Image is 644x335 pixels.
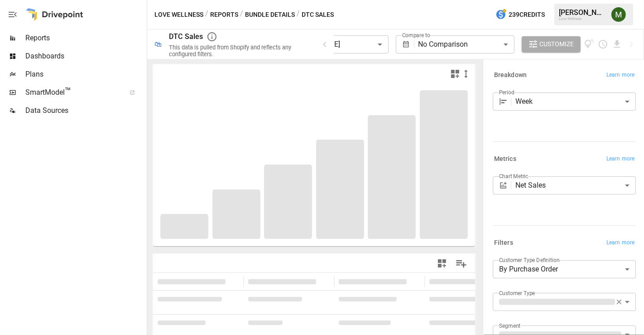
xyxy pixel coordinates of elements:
[522,36,581,53] button: Customize
[408,275,420,288] button: Sort
[584,36,595,53] button: View documentation
[25,105,145,116] span: Data Sources
[612,39,622,49] button: Download report
[499,88,514,96] label: Period
[559,8,606,17] div: [PERSON_NAME]
[169,32,203,41] div: DTC Sales
[499,256,560,264] label: Customer Type Definition
[515,92,636,111] div: Week
[154,40,162,49] div: 🛍
[499,289,535,297] label: Customer Type
[559,17,606,21] div: Love Wellness
[25,33,145,44] span: Reports
[606,238,634,248] span: Learn more
[292,35,388,53] div: [DATE] - [DATE]
[402,31,430,39] label: Compare to
[169,44,308,58] div: This data is pulled from Shopify and reflects any configured filters.
[509,9,545,20] span: 239 Credits
[494,238,513,248] h6: Filters
[65,86,71,97] span: ™
[606,155,634,164] span: Learn more
[606,2,631,27] button: Meredith Lacasse
[493,260,636,278] div: By Purchase Order
[492,6,548,23] button: 239Credits
[540,39,574,50] span: Customize
[25,87,120,98] span: SmartModel
[240,9,243,20] div: /
[494,70,527,80] h6: Breakdown
[226,275,239,288] button: Sort
[606,71,634,80] span: Learn more
[418,35,514,53] div: No Comparison
[205,9,208,20] div: /
[499,172,529,180] label: Chart Metric
[154,9,203,20] button: Love Wellness
[317,275,330,288] button: Sort
[245,9,295,20] button: Bundle Details
[25,69,145,80] span: Plans
[499,322,520,330] label: Segment
[25,51,145,62] span: Dashboards
[297,9,300,20] div: /
[210,9,238,20] button: Reports
[515,176,636,194] div: Net Sales
[451,253,471,274] button: Manage Columns
[611,7,626,22] img: Meredith Lacasse
[598,39,608,49] button: Schedule report
[494,154,516,164] h6: Metrics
